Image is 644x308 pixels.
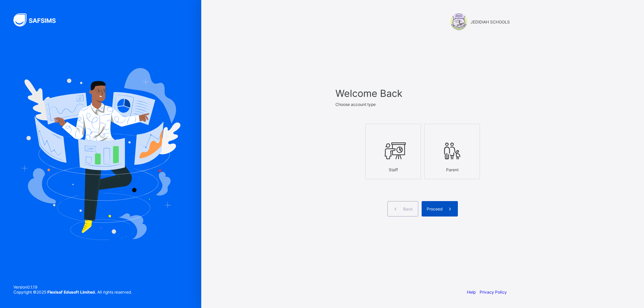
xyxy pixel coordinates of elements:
[13,285,132,290] span: Version 0.1.19
[369,164,417,176] div: Staff
[403,206,413,211] span: Back
[47,290,96,295] strong: Flexisaf Edusoft Limited.
[428,164,476,176] div: Parent
[471,19,510,24] span: JEDIDIAH SCHOOLS
[13,13,64,26] img: SAFSIMS Logo
[480,290,507,295] a: Privacy Policy
[13,290,132,295] span: Copyright © 2025 All rights reserved.
[21,68,180,240] img: Hero Image
[335,102,376,107] span: Choose account type
[427,206,442,211] span: Proceed
[335,87,510,99] span: Welcome Back
[467,290,476,295] a: Help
